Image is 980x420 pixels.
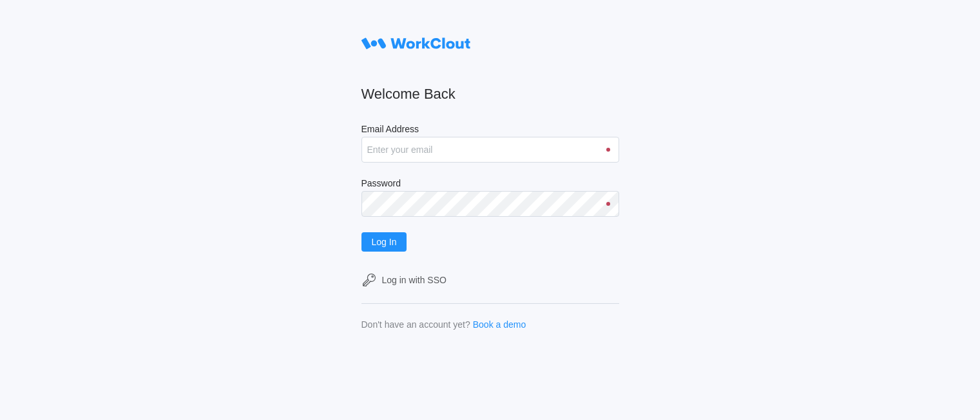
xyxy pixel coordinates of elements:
label: Email Address [361,124,619,137]
a: Book a demo [473,319,526,330]
label: Password [361,178,619,191]
button: Log In [361,232,407,252]
div: Log in with SSO [382,275,447,285]
h2: Welcome Back [361,85,619,103]
a: Log in with SSO [361,272,619,288]
input: Enter your email [361,137,619,163]
span: Log In [372,237,397,246]
div: Don't have an account yet? [361,319,470,330]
